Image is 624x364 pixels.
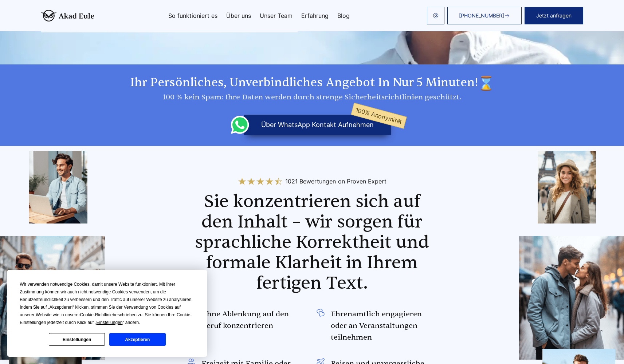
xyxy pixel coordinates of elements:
span: Cookie-Richtlinie [80,312,113,317]
h2: Ihr persönliches, unverbindliches Angebot in nur 5 Minuten! [41,75,583,91]
a: So funktioniert es [168,13,217,19]
img: email [433,13,439,19]
img: img2 [29,151,87,223]
a: Blog [337,13,350,19]
a: [PHONE_NUMBER] [447,7,522,24]
button: Jetzt anfragen [525,7,583,24]
img: img6 [538,151,596,223]
span: [PHONE_NUMBER] [459,13,504,19]
div: Wir verwenden notwendige Cookies, damit unsere Website funktioniert. Mit Ihrer Zustimmung können ... [20,281,195,327]
span: Ehrenamtlich engagieren oder an Veranstaltungen teilnehmen [331,308,437,343]
button: Akzeptieren [109,333,165,346]
button: Einstellungen [49,333,105,346]
img: time [478,75,494,91]
img: Ehrenamtlich engagieren oder an Veranstaltungen teilnehmen [316,308,325,317]
a: Unser Team [260,13,293,19]
h2: Sie konzentrieren sich auf den Inhalt – wir sorgen für sprachliche Korrektheit und formale Klarhe... [187,191,437,293]
span: 100% Anonymität [351,103,407,129]
a: Erfahrung [301,13,329,19]
span: Ohne Ablenkung auf den Beruf konzentrieren [201,308,308,332]
button: über WhatsApp Kontakt aufnehmen100% Anonymität [244,115,391,135]
div: 100 % kein Spam: Ihre Daten werden durch strenge Sicherheitsrichtlinien geschützt. [41,91,583,103]
div: Cookie Consent Prompt [7,270,207,357]
img: img4 [519,236,624,360]
span: Einstellungen [96,320,122,325]
span: 1021 Bewertungen [285,175,336,187]
a: Über uns [226,13,251,19]
img: logo [41,10,94,21]
a: 1021 Bewertungenon Proven Expert [238,175,386,187]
